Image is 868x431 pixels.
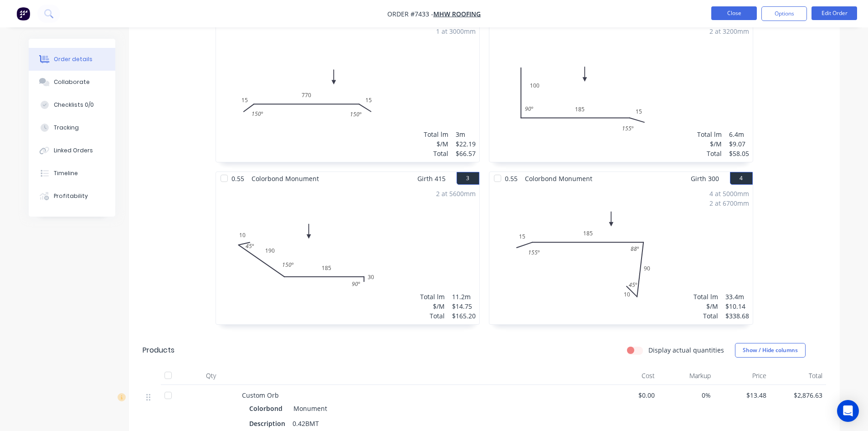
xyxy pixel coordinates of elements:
button: Linked Orders [29,139,115,162]
div: 2 at 3200mm [709,26,749,36]
div: Total lm [424,130,448,139]
div: Open Intercom Messenger [837,400,859,422]
div: 01577015150º150º1 at 3000mmTotal lm$/MTotal3m$22.19$66.57 [216,23,479,162]
div: $338.68 [725,311,749,321]
button: Show / Hide columns [735,343,806,358]
div: 3m [456,130,476,139]
div: Total [420,311,445,321]
button: Options [761,6,807,21]
button: 3 [457,172,479,185]
div: Collaborate [54,78,90,86]
div: Profitability [54,192,88,200]
div: Qty [184,367,238,385]
div: Cost [603,367,659,385]
div: Colorbond [249,402,286,415]
span: $2,876.63 [774,390,822,400]
div: $14.75 [452,301,476,311]
span: Colorbond Monument [248,172,323,185]
div: $9.07 [729,139,749,149]
span: $13.48 [718,390,767,400]
div: $22.19 [456,139,476,149]
div: $/M [420,301,445,311]
button: 4 [730,172,753,185]
div: 1 at 3000mm [436,26,476,36]
div: 2 at 6700mm [709,198,749,208]
span: Girth 300 [691,172,719,185]
span: 0% [662,390,711,400]
div: 6.4m [729,130,749,139]
div: 0151859010155º88º45º4 at 5000mm2 at 6700mmTotal lm$/MTotal33.4m$10.14$338.68 [489,185,753,324]
button: Tracking [29,116,115,139]
div: Total [770,367,826,385]
div: $/M [697,139,722,149]
button: Order details [29,48,115,71]
div: Tracking [54,124,79,132]
div: 0.42BMT [289,417,323,430]
div: $58.05 [729,149,749,158]
div: 01001851590º155º2 at 3200mmTotal lm$/MTotal6.4m$9.07$58.05 [489,23,753,162]
button: Profitability [29,185,115,208]
button: Timeline [29,162,115,185]
img: Factory [16,7,30,21]
div: $10.14 [725,301,749,311]
span: Order #7433 - [387,10,433,18]
button: Collaborate [29,71,115,93]
div: Linked Orders [54,146,93,155]
div: $66.57 [456,149,476,158]
button: Checklists 0/0 [29,93,115,116]
div: Total lm [697,130,722,139]
div: Products [143,345,175,356]
div: 0101901853045º150º90º2 at 5600mmTotal lm$/MTotal11.2m$14.75$165.20 [216,185,479,324]
span: 0.55 [501,172,521,185]
button: Edit Order [812,6,857,20]
div: $165.20 [452,311,476,321]
div: Total [424,149,448,158]
span: $0.00 [606,390,655,400]
div: Checklists 0/0 [54,101,94,109]
div: Monument [290,402,327,415]
div: Price [714,367,770,385]
div: 33.4m [725,292,749,301]
span: Custom Orb [242,391,279,400]
div: 11.2m [452,292,476,301]
div: Order details [54,55,92,63]
div: $/M [693,301,718,311]
div: Description [249,417,289,430]
a: MHW Roofing [433,10,481,18]
div: Total [697,149,722,158]
span: Girth 415 [417,172,446,185]
div: Total lm [693,292,718,301]
span: 0.55 [228,172,248,185]
div: Total lm [420,292,445,301]
div: 4 at 5000mm [709,189,749,198]
div: Markup [658,367,714,385]
div: Timeline [54,169,78,177]
span: Colorbond Monument [521,172,596,185]
label: Display actual quantities [648,345,724,355]
div: $/M [424,139,448,149]
div: 2 at 5600mm [436,189,476,198]
div: Total [693,311,718,321]
button: Close [711,6,757,20]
